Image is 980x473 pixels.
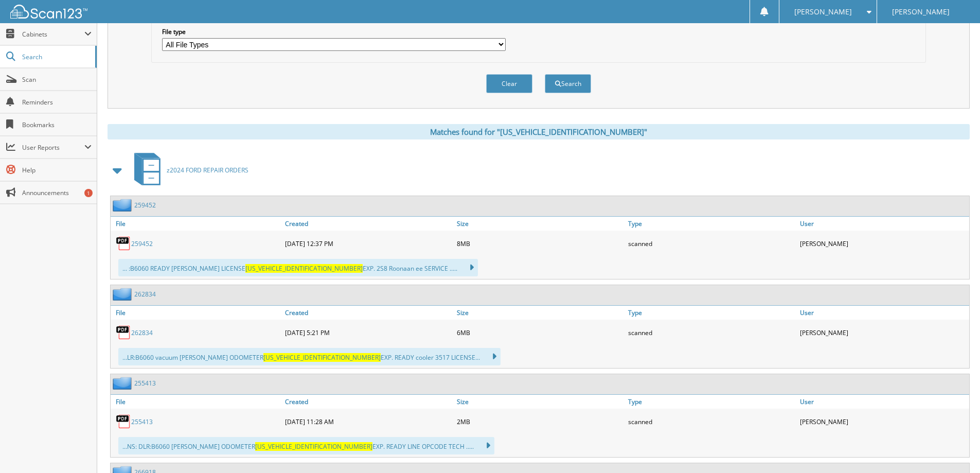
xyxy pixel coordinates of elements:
span: Help [22,166,92,174]
div: [DATE] 11:28 AM [282,411,454,432]
span: [US_VEHICLE_IDENTIFICATION_NUMBER] [255,442,372,451]
a: Created [282,306,454,320]
a: Type [626,395,797,409]
a: User [797,306,969,320]
a: Type [626,306,797,320]
div: scanned [626,322,797,343]
div: 2MB [454,411,626,432]
div: [PERSON_NAME] [797,322,969,343]
a: 262834 [134,290,156,299]
button: Clear [486,74,532,93]
span: [PERSON_NAME] [892,9,950,15]
img: PDF.png [116,325,131,340]
span: User Reports [22,143,84,152]
span: [US_VEHICLE_IDENTIFICATION_NUMBER] [245,264,363,273]
img: PDF.png [116,236,131,251]
div: 6MB [454,322,626,343]
a: 259452 [134,201,156,209]
div: Matches found for "[US_VEHICLE_IDENTIFICATION_NUMBER]" [108,124,970,139]
a: Type [626,217,797,231]
img: PDF.png [116,414,131,429]
span: Scan [22,75,92,84]
div: [PERSON_NAME] [797,233,969,254]
a: Size [454,217,626,231]
img: folder2.png [113,288,134,301]
div: [DATE] 5:21 PM [282,322,454,343]
div: [DATE] 12:37 PM [282,233,454,254]
div: ...LR:B6060 vacuum [PERSON_NAME] ODOMETER EXP. READY cooler 3517 LICENSE... [118,348,501,365]
a: 255413 [134,379,156,388]
div: [PERSON_NAME] [797,411,969,432]
a: User [797,395,969,409]
span: Reminders [22,98,92,107]
button: Search [545,74,591,93]
span: Cabinets [22,30,84,39]
img: scan123-logo-white.svg [10,5,87,19]
div: scanned [626,411,797,432]
span: Search [22,52,90,61]
img: folder2.png [113,199,134,212]
a: File [111,395,282,409]
iframe: Chat Widget [929,424,980,473]
a: Created [282,217,454,231]
img: folder2.png [113,377,134,390]
span: z2024 FORD REPAIR ORDERS [167,166,248,174]
a: File [111,217,282,231]
a: User [797,217,969,231]
label: File type [162,27,506,36]
div: 8MB [454,233,626,254]
a: 262834 [131,328,153,337]
a: z2024 FORD REPAIR ORDERS [128,150,248,190]
div: scanned [626,233,797,254]
a: File [111,306,282,320]
div: ...NS: DLR:B6060 [PERSON_NAME] ODOMETER EXP. READY LINE OPCODE TECH ..... [118,437,494,454]
a: Size [454,395,626,409]
span: [PERSON_NAME] [794,9,852,15]
span: Bookmarks [22,120,92,129]
div: 1 [84,189,93,197]
a: Size [454,306,626,320]
span: Announcements [22,188,92,197]
div: ... :B6060 READY [PERSON_NAME] LICENSE EXP. 2S8 Roonaan ee SERVICE ..... [118,259,478,276]
span: [US_VEHICLE_IDENTIFICATION_NUMBER] [263,353,381,362]
a: 259452 [131,239,153,248]
a: Created [282,395,454,409]
a: 255413 [131,417,153,426]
